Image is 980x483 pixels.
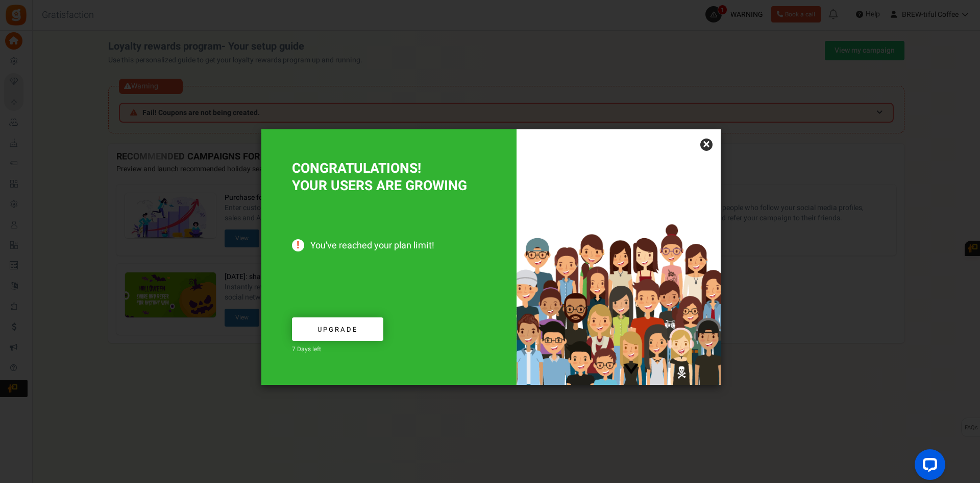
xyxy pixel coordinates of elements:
[700,139,713,151] a: ×
[292,317,383,341] a: Upgrade
[292,158,467,196] span: CONGRATULATIONS! YOUR USERS ARE GROWING
[292,240,486,251] span: You've reached your plan limit!
[292,344,321,354] span: 7 Days left
[317,325,358,334] span: Upgrade
[517,180,721,385] img: Increased users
